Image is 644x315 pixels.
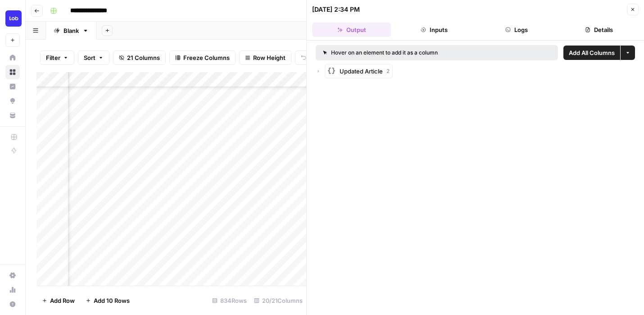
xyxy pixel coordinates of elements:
[477,23,556,37] button: Logs
[84,53,95,62] span: Sort
[46,53,60,62] span: Filter
[5,65,20,79] a: Browse
[312,5,360,14] div: [DATE] 2:34 PM
[5,297,20,311] button: Help + Support
[169,50,236,65] button: Freeze Columns
[63,26,79,35] div: Blank
[46,22,96,40] a: Blank
[50,296,75,305] span: Add Row
[560,23,639,37] button: Details
[5,268,20,283] a: Settings
[5,94,20,108] a: Opportunities
[563,46,620,60] button: Add All Columns
[36,293,80,308] button: Add Row
[78,50,109,65] button: Sort
[5,50,20,65] a: Home
[239,50,291,65] button: Row Height
[250,293,306,308] div: 20/21 Columns
[312,23,391,37] button: Output
[569,48,615,57] span: Add All Columns
[40,50,74,65] button: Filter
[5,79,20,94] a: Insights
[395,23,473,37] button: Inputs
[5,7,20,30] button: Workspace: Lob
[127,53,160,62] span: 21 Columns
[5,108,20,123] a: Your Data
[325,64,393,78] button: Updated Article2
[183,53,230,62] span: Freeze Columns
[94,296,130,305] span: Add 10 Rows
[253,53,286,62] span: Row Height
[113,50,166,65] button: 21 Columns
[386,67,390,75] span: 2
[340,67,383,76] span: Updated Article
[5,10,22,27] img: Lob Logo
[323,49,494,57] div: Hover on an element to add it as a column
[80,293,135,308] button: Add 10 Rows
[5,283,20,297] a: Usage
[209,293,250,308] div: 834 Rows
